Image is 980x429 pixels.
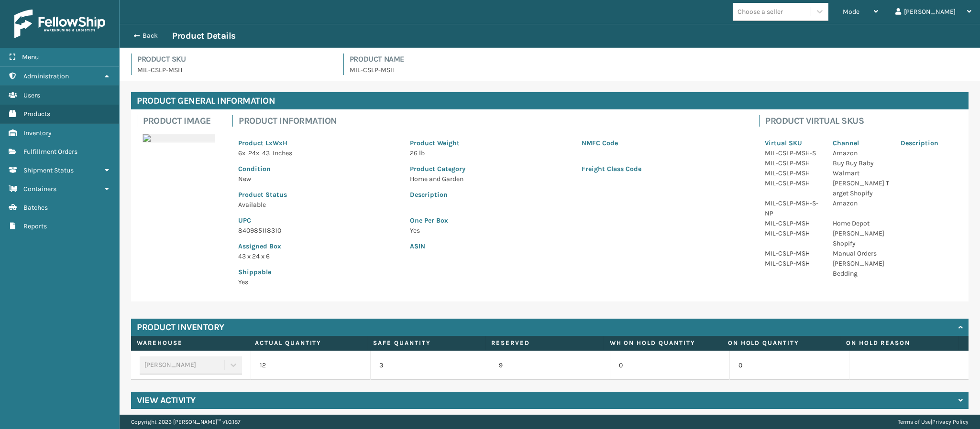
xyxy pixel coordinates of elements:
span: Inches [273,149,292,157]
p: MIL-CSLP-MSH [765,168,821,178]
p: Freight Class Code [582,164,742,174]
p: [PERSON_NAME] Target Shopify [833,178,889,198]
p: Channel [833,138,889,148]
p: NMFC Code [582,138,742,148]
div: Choose a seller [738,7,783,17]
p: MIL-CSLP-MSH [350,65,969,75]
img: logo [14,10,105,38]
button: Back [128,32,172,40]
p: MIL-CSLP-MSH [137,65,332,75]
span: Users [23,91,40,99]
p: 840985118310 [238,225,398,236]
label: On Hold Reason [846,339,952,347]
p: Amazon [833,148,889,158]
p: One Per Box [410,215,742,225]
span: 24 x [248,149,259,157]
span: 43 [262,149,270,157]
h4: Product General Information [131,92,969,109]
div: | [898,415,969,429]
span: Products [23,110,50,118]
p: Condition [238,164,398,174]
p: Product Weight [410,138,570,148]
p: Yes [238,277,398,287]
span: Shipment Status [23,166,74,174]
span: Batches [23,204,48,212]
p: MIL-CSLP-MSH [765,248,821,258]
p: Walmart [833,168,889,178]
p: 43 x 24 x 6 [238,251,398,261]
p: Available [238,200,398,210]
h4: View Activity [137,395,196,406]
p: Product Status [238,190,398,200]
label: Warehouse [137,339,243,347]
span: Containers [23,185,56,193]
h4: Product Name [350,54,969,65]
p: Copyright 2023 [PERSON_NAME]™ v 1.0.187 [131,415,241,429]
a: Terms of Use [898,418,931,425]
p: UPC [238,215,398,225]
td: 0 [610,351,729,380]
p: [PERSON_NAME] Bedding [833,258,889,279]
a: Privacy Policy [932,418,969,425]
p: MIL-CSLP-MSH [765,218,821,228]
span: Fulfillment Orders [23,148,77,156]
h4: Product Inventory [137,322,224,333]
td: 3 [370,351,490,380]
label: Safe Quantity [373,339,479,347]
p: New [238,174,398,184]
p: MIL-CSLP-MSH-S [765,148,821,158]
h4: Product Image [143,115,221,127]
img: 51104088640_40f294f443_o-scaled-700x700.jpg [143,134,215,142]
p: ASIN [410,241,742,251]
p: Description [901,138,957,148]
label: On Hold Quantity [728,339,834,347]
p: MIL-CSLP-MSH [765,258,821,268]
p: Manual Orders [833,248,889,258]
td: 12 [251,351,370,380]
p: 9 [499,361,601,370]
span: Administration [23,72,69,80]
label: Actual Quantity [255,339,361,347]
p: Amazon [833,198,889,208]
h4: Product Virtual SKUs [765,115,963,127]
td: 0 [729,351,849,380]
p: MIL-CSLP-MSH [765,228,821,238]
p: MIL-CSLP-MSH-S-NP [765,198,821,218]
p: Buy Buy Baby [833,158,889,168]
p: Assigned Box [238,241,398,251]
p: MIL-CSLP-MSH [765,178,821,188]
p: Description [410,190,742,200]
p: Virtual SKU [765,138,821,148]
h4: Product Information [239,115,748,127]
p: Product Category [410,164,570,174]
p: Home Depot [833,218,889,228]
span: Inventory [23,129,52,137]
h4: Product SKU [137,54,332,65]
label: WH On hold quantity [610,339,716,347]
p: Home and Garden [410,174,570,184]
span: Reports [23,222,47,230]
p: Yes [410,225,742,236]
label: Reserved [491,339,597,347]
p: Product LxWxH [238,138,398,148]
p: Shippable [238,267,398,277]
span: Mode [843,8,859,16]
span: Menu [22,53,39,61]
p: [PERSON_NAME] Shopify [833,228,889,248]
span: 6 x [238,149,245,157]
p: MIL-CSLP-MSH [765,158,821,168]
span: 26 lb [410,149,425,157]
h3: Product Details [172,30,236,42]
